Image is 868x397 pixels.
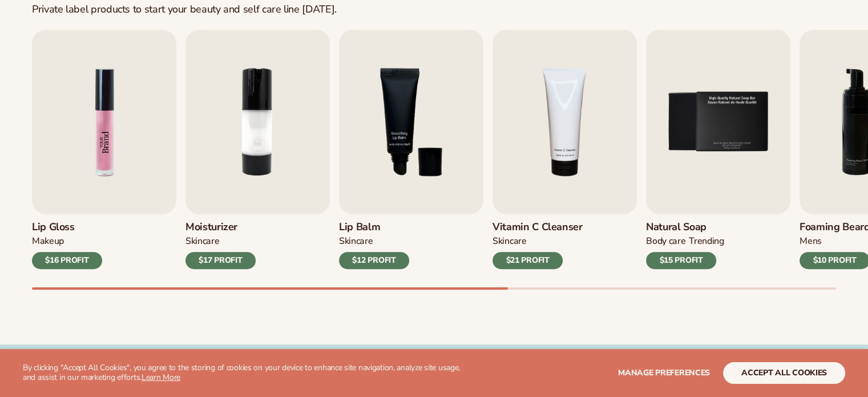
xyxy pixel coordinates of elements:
div: BODY Care [646,235,685,247]
a: 2 / 9 [185,30,330,269]
h3: Natural Soap [646,221,724,234]
div: SKINCARE [339,235,373,247]
div: $12 PROFIT [339,252,409,269]
span: Manage preferences [618,367,710,378]
a: 4 / 9 [492,30,637,269]
p: By clicking "Accept All Cookies", you agree to the storing of cookies on your device to enhance s... [23,363,473,383]
h3: Lip Balm [339,221,409,234]
a: 5 / 9 [646,30,790,269]
h3: Vitamin C Cleanser [492,221,583,234]
a: 3 / 9 [339,30,483,269]
div: SKINCARE [185,235,219,247]
h3: Moisturizer [185,221,256,234]
div: $15 PROFIT [646,252,716,269]
h3: Lip Gloss [32,221,102,234]
button: accept all cookies [723,362,845,384]
div: mens [800,235,822,247]
img: Shopify Image 5 [32,30,176,214]
button: Manage preferences [618,362,710,384]
div: TRENDING [689,235,724,247]
div: $17 PROFIT [185,252,256,269]
a: Learn More [142,372,180,383]
div: Private label products to start your beauty and self care line [DATE]. [32,3,337,16]
a: 1 / 9 [32,30,176,269]
div: MAKEUP [32,235,64,247]
div: $21 PROFIT [492,252,563,269]
div: $16 PROFIT [32,252,102,269]
div: Skincare [492,235,526,247]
